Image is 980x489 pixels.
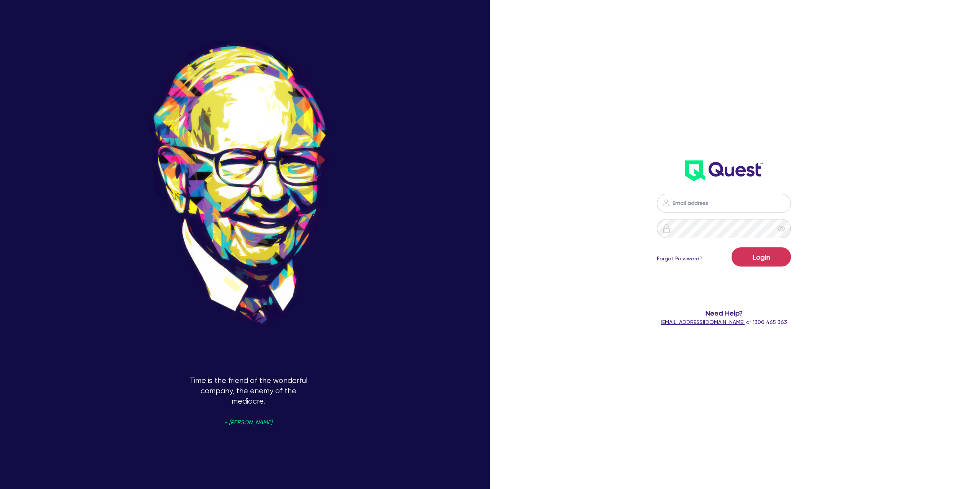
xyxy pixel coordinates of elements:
[662,224,671,233] img: icon-password
[661,198,671,208] img: icon-password
[685,160,763,181] img: wH2k97JdezQIQAAAABJRU5ErkJggg==
[661,319,745,325] a: [EMAIL_ADDRESS][DOMAIN_NAME]
[657,255,702,263] a: Forgot Password?
[224,420,272,425] span: - [PERSON_NAME]
[732,247,791,267] button: Login
[661,319,787,325] span: or 1300 465 363
[657,194,791,213] input: Email address
[777,225,785,232] span: eye
[588,308,860,318] span: Need Help?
